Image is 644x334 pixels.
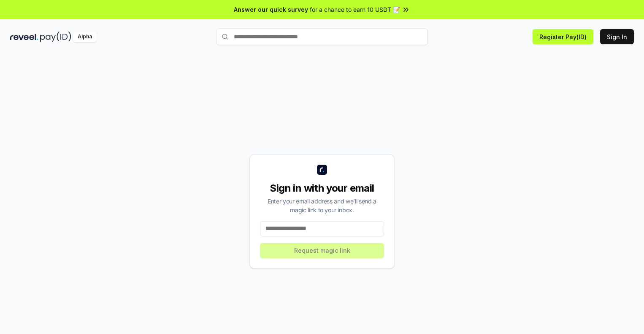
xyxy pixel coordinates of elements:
img: pay_id [40,32,71,42]
button: Sign In [600,29,634,44]
span: for a chance to earn 10 USDT 📝 [310,5,400,14]
div: Enter your email address and we’ll send a magic link to your inbox. [260,197,384,214]
img: reveel_dark [10,32,38,42]
span: Answer our quick survey [234,5,308,14]
img: logo_small [317,165,327,175]
button: Register Pay(ID) [533,29,593,44]
div: Sign in with your email [260,182,384,195]
div: Alpha [73,32,97,42]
